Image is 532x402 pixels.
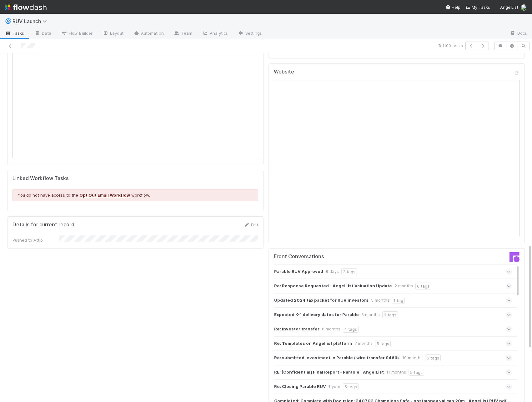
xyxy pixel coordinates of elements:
[274,283,392,289] strong: Re: Response Requested - AngelList Valuation Update
[13,18,50,24] span: RUV Launch
[409,369,424,376] div: 5 tags
[13,175,258,182] h5: Linked Workflow Tasks
[354,340,373,347] div: 7 months
[13,237,59,243] div: Pushed to Attio
[5,30,24,36] span: Tasks
[274,268,323,275] strong: Parable RUV Approved
[329,383,340,390] div: 1 year
[243,222,258,227] a: Edit
[5,18,11,24] span: 🌀
[375,340,391,347] div: 5 tags
[274,297,369,304] strong: Updated 2024 tax packet for RUV investors
[274,340,352,347] strong: Re: Templates on Angellist platform
[274,69,294,75] h5: Website
[509,252,519,262] img: front-logo-b4b721b83371efbadf0a.svg
[13,189,258,201] div: You do not have access to the workflow.
[402,354,423,361] div: 10 months
[29,29,56,39] a: Data
[169,29,197,39] a: Team
[98,29,128,39] a: Layout
[274,383,326,390] strong: Re: Closing Parable RUV
[371,297,389,304] div: 5 months
[343,326,359,333] div: 4 tags
[465,5,490,10] span: My Tasks
[341,268,357,275] div: 2 tags
[197,29,233,39] a: Analytics
[274,311,359,318] strong: Expected K-1 delivery dates for Parable
[322,326,340,333] div: 6 months
[438,43,463,49] span: 7 of 100 tasks
[521,4,527,11] img: avatar_3b634316-3333-4b71-9158-cd5ac1fcb182.png
[274,354,400,361] strong: Re: submitted investment in Parable / wire transfer $466k
[425,354,441,361] div: 6 tags
[505,29,532,39] a: Docs
[382,311,398,318] div: 3 tags
[445,4,460,10] div: Help
[415,283,431,289] div: 6 tags
[128,29,169,39] a: Automation
[500,5,518,10] span: AngelList
[5,2,47,13] img: logo-inverted-e16ddd16eac7371096b0.svg
[326,268,339,275] div: 8 days
[392,297,405,304] div: 1 tag
[465,4,490,10] a: My Tasks
[274,254,392,260] h5: Front Conversations
[233,29,267,39] a: Settings
[274,326,319,333] strong: Re: Investor transfer
[343,383,359,390] div: 5 tags
[386,369,406,376] div: 11 months
[361,311,380,318] div: 6 months
[13,222,74,228] h5: Details for current record
[79,193,130,198] a: Opt Out Email Workflow
[61,30,93,36] span: Flow Builder
[274,369,384,376] strong: RE: [Confidential] Final Report - Parable | AngelList
[56,29,98,39] a: Flow Builder
[394,283,413,289] div: 2 months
